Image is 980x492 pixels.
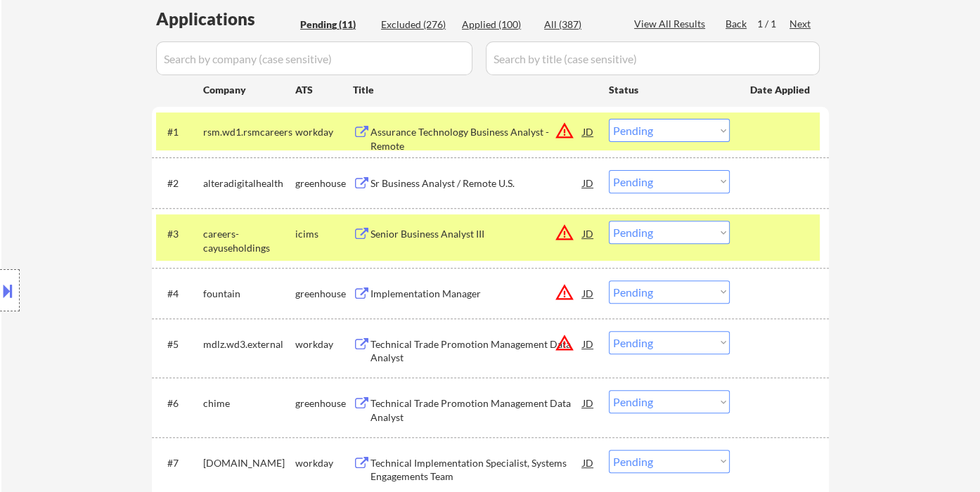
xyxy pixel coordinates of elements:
[555,223,574,242] button: warning_amber
[156,11,295,27] div: Applications
[555,283,574,302] button: warning_amber
[370,227,583,241] div: Senior Business Analyst III
[203,83,295,97] div: Company
[789,17,812,31] div: Next
[555,121,574,141] button: warning_amber
[634,17,709,31] div: View All Results
[581,170,595,195] div: JD
[295,125,353,139] div: workday
[300,18,370,32] div: Pending (11)
[295,396,353,410] div: greenhouse
[370,287,583,301] div: Implementation Manager
[295,287,353,301] div: greenhouse
[757,17,789,31] div: 1 / 1
[295,456,353,470] div: workday
[486,41,820,75] input: Search by title (case sensitive)
[544,18,614,32] div: All (387)
[295,176,353,190] div: greenhouse
[581,221,595,246] div: JD
[726,17,748,31] div: Back
[295,83,353,97] div: ATS
[581,119,595,144] div: JD
[555,333,574,353] button: warning_amber
[370,456,583,484] div: Technical Implementation Specialist, Systems Engagements Team
[370,176,583,190] div: Sr Business Analyst / Remote U.S.
[381,18,451,32] div: Excluded (276)
[581,450,595,475] div: JD
[462,18,532,32] div: Applied (100)
[370,396,583,424] div: Technical Trade Promotion Management Data Analyst
[353,83,595,97] div: Title
[295,337,353,351] div: workday
[295,227,353,241] div: icims
[156,41,472,75] input: Search by company (case sensitive)
[370,125,583,153] div: Assurance Technology Business Analyst - Remote
[370,337,583,365] div: Technical Trade Promotion Management Data Analyst
[750,83,812,97] div: Date Applied
[609,77,730,102] div: Status
[581,280,595,306] div: JD
[581,390,595,415] div: JD
[581,331,595,356] div: JD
